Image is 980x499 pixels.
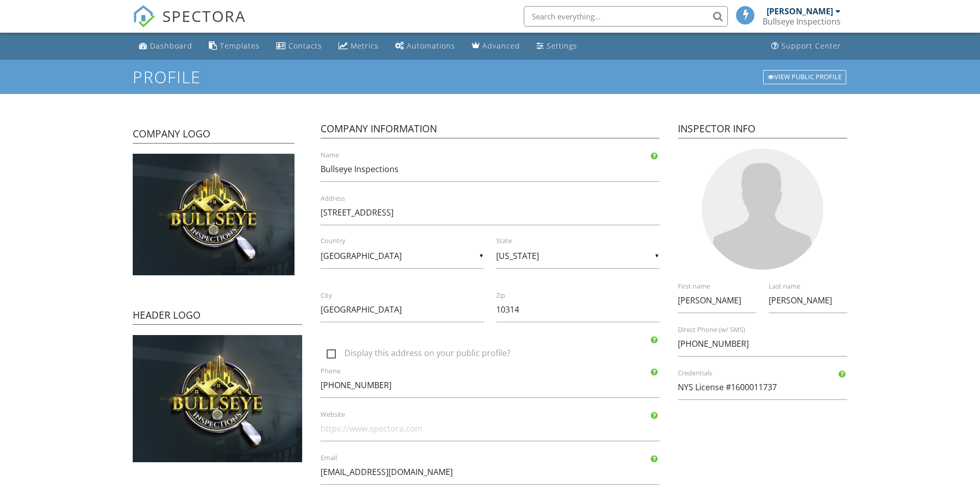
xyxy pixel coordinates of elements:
label: Country [321,236,496,246]
label: Direct Phone (w/ SMS) [678,325,860,335]
a: Contacts [272,37,326,56]
a: Advanced [468,37,524,56]
img: 3DREV.PNG [133,154,295,275]
div: Contacts [288,41,322,51]
a: Templates [205,37,264,56]
div: Bullseye Inspections [763,16,841,27]
div: View Public Profile [763,70,846,84]
div: [PERSON_NAME] [767,6,833,16]
input: Search everything... [524,6,728,27]
a: Dashboard [135,37,197,56]
a: Metrics [334,37,383,56]
a: Automations (Basic) [391,37,459,56]
h4: Header Logo [133,308,302,325]
div: Settings [547,41,577,51]
h4: Company Information [321,122,659,138]
div: Support Center [781,41,841,51]
label: State [496,236,672,246]
label: First name [678,282,769,291]
div: Metrics [351,41,379,51]
img: The Best Home Inspection Software - Spectora [133,5,155,28]
a: SPECTORA [133,14,246,35]
div: Templates [220,41,260,51]
div: Advanced [482,41,520,51]
div: Dashboard [150,41,192,51]
a: Support Center [767,37,845,56]
span: SPECTORA [162,5,246,27]
a: View Public Profile [762,69,847,85]
label: Last name [769,282,860,291]
h1: Profile [133,68,847,86]
label: Credentials [678,369,860,378]
h4: Inspector Info [678,122,847,138]
input: https://www.spectora.com [321,416,659,441]
h4: Company Logo [133,127,295,144]
div: Automations [407,41,455,51]
img: 3DREV.PNG [133,335,302,462]
label: Display this address on your public profile? [327,348,666,361]
a: Settings [532,37,581,56]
